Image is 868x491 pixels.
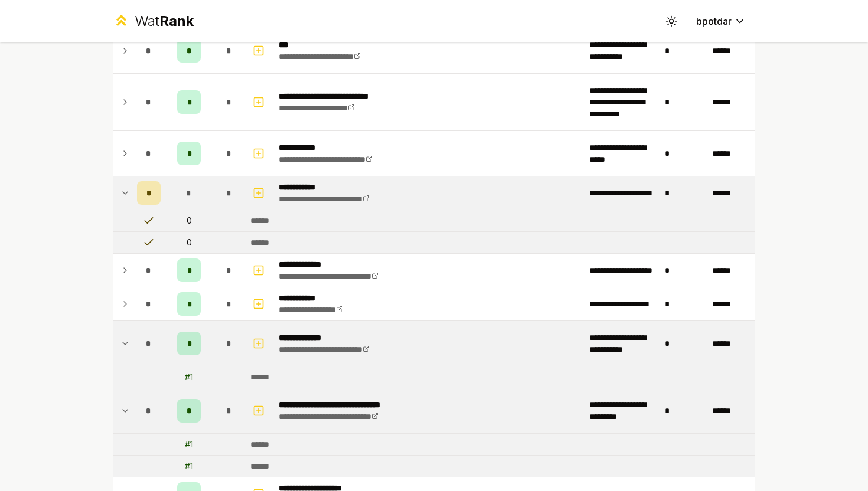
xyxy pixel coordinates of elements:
span: bpotdar [696,14,732,28]
div: # 1 [185,460,193,472]
td: 0 [165,210,213,231]
a: WatRank [113,12,194,31]
div: # 1 [185,371,193,383]
button: bpotdar [687,11,755,32]
div: # 1 [185,438,193,450]
td: 0 [165,232,213,253]
div: Wat [135,12,194,31]
span: Rank [159,12,194,30]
